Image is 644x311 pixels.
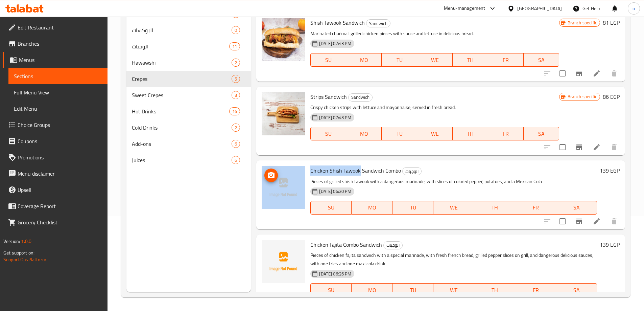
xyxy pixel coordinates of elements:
[126,119,251,136] div: Cold Drinks2
[600,166,620,175] h6: 139 EGP
[556,201,597,215] button: SA
[14,72,102,80] span: Sections
[18,186,102,194] span: Upsell
[232,125,240,131] span: 2
[232,157,240,163] span: 6
[18,218,102,226] span: Grocery Checklist
[126,136,251,152] div: Add-ons6
[262,92,305,135] img: Strips Sandwich
[555,140,570,154] span: Select to update
[433,283,474,297] button: WE
[559,285,594,295] span: SA
[132,140,232,148] span: Add-ons
[384,241,402,249] span: الوجبات
[230,43,240,50] span: 11
[3,198,108,214] a: Coverage Report
[384,129,414,139] span: TU
[417,127,453,140] button: WE
[477,203,512,213] span: TH
[262,240,305,283] img: Chicken Fajita Combo Sandwich
[488,127,524,140] button: FR
[433,201,474,215] button: WE
[517,5,562,12] div: [GEOGRAPHIC_DATA]
[606,139,622,155] button: delete
[310,53,346,67] button: SU
[402,167,422,175] div: الوجبات
[316,40,354,47] span: [DATE] 07:43 PM
[232,91,240,99] div: items
[310,165,401,176] span: Chicken Shish Tawook Sandwich Combo
[346,127,382,140] button: MO
[310,29,559,38] p: Marinated charcoal-grilled chicken pieces with sauce and lettuce in delicious bread.
[571,139,587,155] button: Branch-specific-item
[232,60,240,66] span: 2
[316,188,354,195] span: [DATE] 06:20 PM
[349,93,372,101] span: Sandwich
[349,55,379,65] span: MO
[8,84,108,101] a: Full Menu View
[126,87,251,103] div: Sweet Crepes3
[3,255,46,264] a: Support.OpsPlatform
[518,285,553,295] span: FR
[3,117,108,133] a: Choice Groups
[262,166,305,209] img: Chicken Shish Tawook Sandwich Combo
[593,143,601,151] a: Edit menu item
[555,66,570,81] span: Select to update
[232,26,240,34] div: items
[232,27,240,34] span: 0
[455,129,485,139] span: TH
[3,248,34,257] span: Get support on:
[488,53,524,67] button: FR
[603,18,620,27] h6: 81 EGP
[565,93,600,100] span: Branch specific
[18,23,102,31] span: Edit Restaurant
[383,241,403,249] div: الوجبات
[392,201,433,215] button: TU
[3,214,108,230] a: Grocery Checklist
[352,201,392,215] button: MO
[229,107,240,115] div: items
[403,168,421,175] span: الوجبات
[526,55,556,65] span: SA
[524,127,559,140] button: SA
[600,240,620,249] h6: 139 EGP
[3,19,108,36] a: Edit Restaurant
[3,133,108,149] a: Coupons
[606,65,622,82] button: delete
[444,4,485,13] div: Menu-management
[436,285,472,295] span: WE
[346,53,382,67] button: MO
[555,214,570,228] span: Select to update
[420,129,450,139] span: WE
[3,36,108,52] a: Branches
[565,20,600,26] span: Branch specific
[230,108,240,115] span: 16
[3,237,20,246] span: Version:
[313,129,343,139] span: SU
[453,53,488,67] button: TH
[382,53,417,67] button: TU
[417,53,453,67] button: WE
[395,285,431,295] span: TU
[515,283,556,297] button: FR
[18,137,102,145] span: Coupons
[18,40,102,48] span: Branches
[3,182,108,198] a: Upsell
[477,285,512,295] span: TH
[229,42,240,50] div: items
[474,201,515,215] button: TH
[349,129,379,139] span: MO
[18,153,102,161] span: Promotions
[436,203,472,213] span: WE
[354,285,390,295] span: MO
[232,92,240,98] span: 3
[556,283,597,297] button: SA
[366,19,390,27] div: Sandwich
[3,52,108,68] a: Menus
[8,101,108,117] a: Edit Menu
[606,213,622,229] button: delete
[132,156,232,164] span: Juices
[232,141,240,147] span: 6
[526,129,556,139] span: SA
